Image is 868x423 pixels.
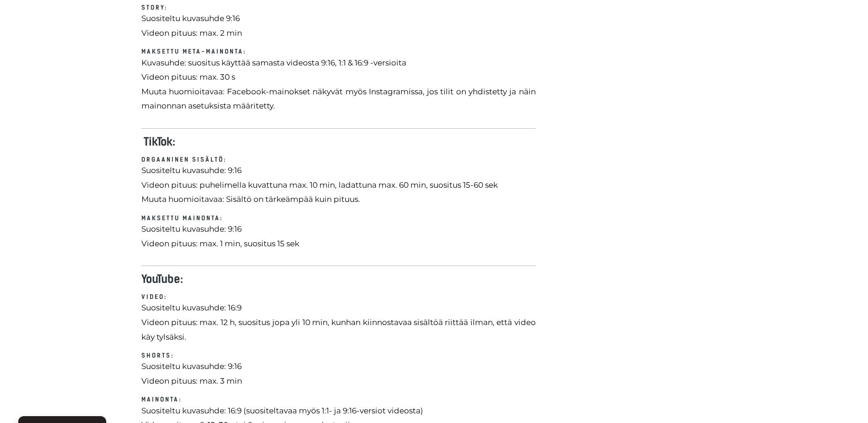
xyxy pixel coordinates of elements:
p: Suositeltu kuvasuhde: 9:16 Videon pituus: max. 3 min [141,359,536,388]
h6: Maksettu mainonta: [141,215,536,222]
strong: TikTok: [144,135,175,148]
h6: Orgaaninen sisältö: [141,156,536,163]
strong: YouTube: [141,272,183,286]
h6: Story: [141,4,536,11]
h6: Video: [141,293,536,301]
p: Suositeltu kuvasuhde: 9:16 Videon pituus: puhelimella kuvattuna max. 10 min, ladattuna max. 60 mi... [141,163,536,207]
p: Suositeltu kuvasuhde 9:16 Videon pituus: max. 2 min [141,11,536,40]
h6: Mainonta: [141,396,536,403]
h6: Maksettu Meta-mainonta: [141,48,536,55]
h6: Shorts: [141,352,536,359]
p: Kuvasuhde: suositus käyttää samasta videosta 9:16, 1:1 & 16:9 -versioita Videon pituus: max. 30 s... [141,56,536,114]
p: Suositeltu kuvasuhde: 16:9 Videon pituus: max. 12 h, suositus jopa yli 10 min, kunhan kiinnostava... [141,301,536,344]
p: Suositeltu kuvasuhde: 9:16 Videon pituus: max. 1 min, suositus 15 sek [141,222,536,251]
